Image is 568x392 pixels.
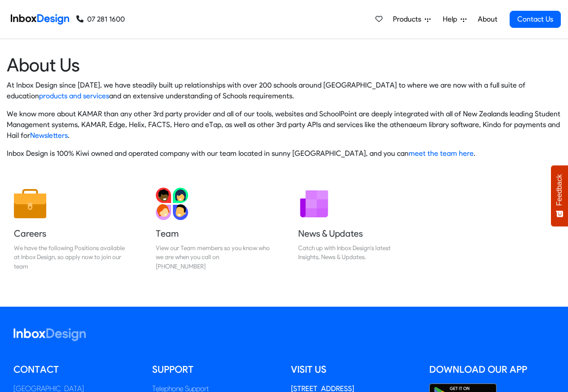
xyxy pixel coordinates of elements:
h5: Team [156,227,270,240]
h5: Careers [14,227,128,240]
img: 2022_01_12_icon_newsletter.svg [298,188,330,220]
a: 07 281 1600 [76,14,125,25]
a: Team View our Team members so you know who we are when you call on [PHONE_NUMBER] [149,181,277,278]
span: Help [443,14,461,25]
div: Catch up with Inbox Design's latest Insights, News & Updates. [298,243,412,262]
h5: News & Updates [298,227,412,240]
img: logo_inboxdesign_white.svg [13,328,86,341]
p: Inbox Design is 100% Kiwi owned and operated company with our team located in sunny [GEOGRAPHIC_D... [7,148,561,159]
a: About [475,10,500,28]
img: 2022_01_13_icon_team.svg [156,188,188,220]
a: Newsletters [30,131,68,140]
a: products and services [39,92,109,100]
h5: Download our App [429,363,555,376]
div: View our Team members so you know who we are when you call on [PHONE_NUMBER] [156,243,270,271]
a: News & Updates Catch up with Inbox Design's latest Insights, News & Updates. [291,181,419,278]
p: At Inbox Design since [DATE], we have steadily built up relationships with over 200 schools aroun... [7,80,561,101]
a: Help [439,10,470,28]
span: Feedback [555,174,564,206]
a: Contact Us [510,11,561,28]
a: Careers We have the following Positions available at Inbox Design, so apply now to join our team [7,181,135,278]
span: Products [393,14,425,25]
h5: Contact [13,363,139,376]
img: 2022_01_13_icon_job.svg [14,188,46,220]
h5: Support [152,363,277,376]
h5: Visit us [291,363,416,376]
a: Products [389,10,434,28]
p: We know more about KAMAR than any other 3rd party provider and all of our tools, websites and Sch... [7,109,561,141]
button: Feedback - Show survey [551,165,568,226]
div: We have the following Positions available at Inbox Design, so apply now to join our team [14,243,128,271]
heading: About Us [7,53,561,76]
a: meet the team here [409,149,474,158]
